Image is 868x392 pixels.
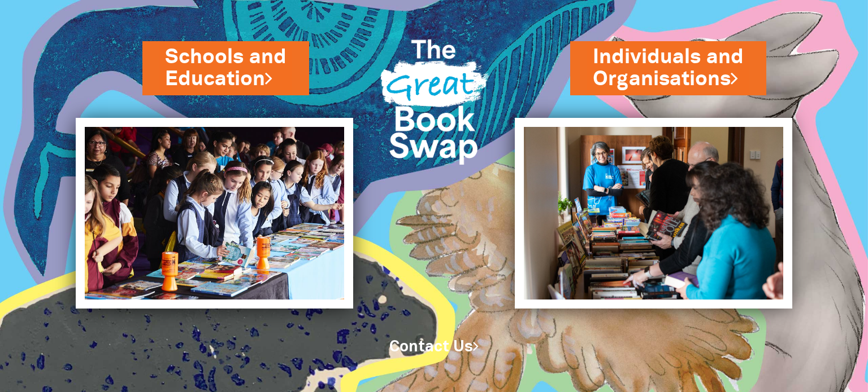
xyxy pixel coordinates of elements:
img: Schools and Education [76,118,353,309]
a: Schools andEducation [165,43,287,93]
a: Individuals andOrganisations [593,43,744,93]
img: Individuals and Organisations [515,118,792,309]
a: Contact Us [389,340,479,354]
img: Great Bookswap logo [370,14,498,183]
